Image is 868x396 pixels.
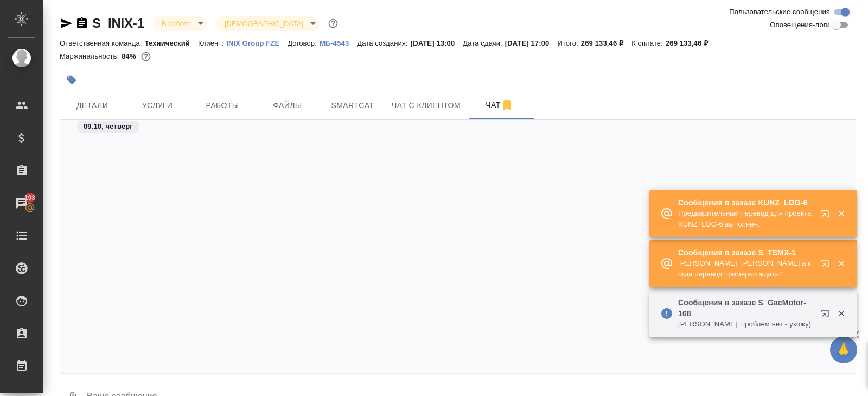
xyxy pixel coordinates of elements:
[158,19,194,28] button: В работе
[320,38,357,47] a: МБ-4543
[463,39,505,47] p: Дата сдачи:
[92,16,144,30] a: S_INIX-1
[474,98,526,112] span: Чат
[631,39,666,47] p: К оплате:
[66,99,118,112] span: Детали
[830,309,852,318] button: Закрыть
[830,209,852,218] button: Закрыть
[678,247,814,258] p: Сообщения в заказе S_TSMX-1
[505,39,558,47] p: [DATE] 17:00
[678,297,814,319] p: Сообщения в заказе S_GacMotor-168
[392,99,461,112] span: Чат с клиентом
[678,319,814,330] p: [PERSON_NAME]: проблем нет - ухожу)
[357,39,410,47] p: Дата создания:
[678,208,814,230] p: Предварительный перевод для проекта KUNZ_LOG-6 выполнен.
[288,39,320,47] p: Договор:
[139,49,153,64] button: 36720.90 RUB;
[501,99,514,112] svg: Отписаться
[60,17,73,30] button: Скопировать ссылку для ЯМессенджера
[84,121,133,132] p: 09.10, четверг
[196,99,248,112] span: Работы
[153,16,207,31] div: В работе
[411,39,463,47] p: [DATE] 13:00
[729,7,830,17] span: Пользовательские сообщения
[221,19,307,28] button: [DEMOGRAPHIC_DATA]
[198,39,226,47] p: Клиент:
[830,259,852,268] button: Закрыть
[216,16,320,31] div: В работе
[320,39,357,47] p: МБ-4543
[60,68,84,92] button: Добавить тэг
[814,253,840,279] button: Открыть в новой вкладке
[326,16,340,30] button: Доп статусы указывают на важность/срочность заказа
[261,99,314,112] span: Файлы
[75,17,88,30] button: Скопировать ссылку
[327,99,379,112] span: Smartcat
[581,39,631,47] p: 269 133,46 ₽
[60,52,122,60] p: Маржинальность:
[666,39,716,47] p: 269 133,46 ₽
[814,303,840,329] button: Открыть в новой вкладке
[814,203,840,229] button: Открыть в новой вкладке
[60,39,145,47] p: Ответственная команда:
[226,38,288,47] a: INIX Group FZE
[770,20,830,30] span: Оповещения-логи
[145,39,198,47] p: Технический
[678,197,814,208] p: Сообщения в заказе KUNZ_LOG-6
[122,52,138,60] p: 84%
[678,258,814,280] p: [PERSON_NAME]: [PERSON_NAME] а когда перевод примерно ждать?
[18,192,42,203] span: 193
[226,39,288,47] p: INIX Group FZE
[557,39,580,47] p: Итого:
[131,99,183,112] span: Услуги
[3,190,41,217] a: 193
